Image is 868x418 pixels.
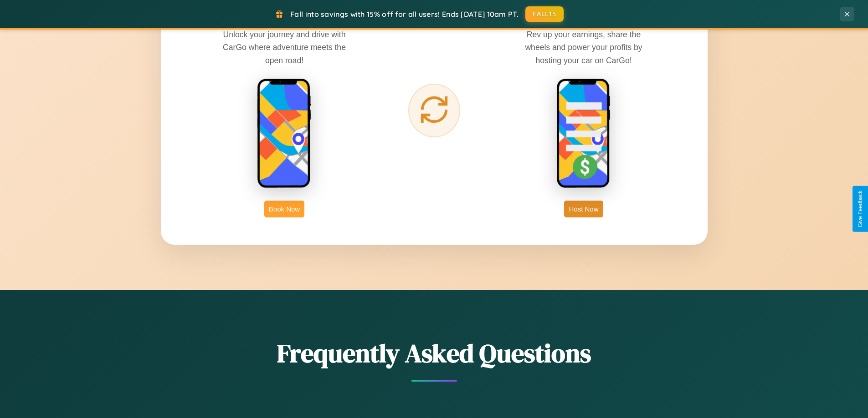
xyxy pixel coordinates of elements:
button: Book Now [264,201,304,217]
button: FALL15 [525,6,564,22]
p: Unlock your journey and drive with CarGo where adventure meets the open road! [216,28,353,66]
div: Give Feedback [857,191,863,227]
p: Rev up your earnings, share the wheels and power your profits by hosting your car on CarGo! [515,28,652,66]
button: Host Now [564,201,603,217]
img: host phone [556,78,611,189]
span: Fall into savings with 15% off for all users! Ends [DATE] 10am PT. [290,10,519,19]
h2: Frequently Asked Questions [161,336,708,371]
img: rent phone [257,78,312,189]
